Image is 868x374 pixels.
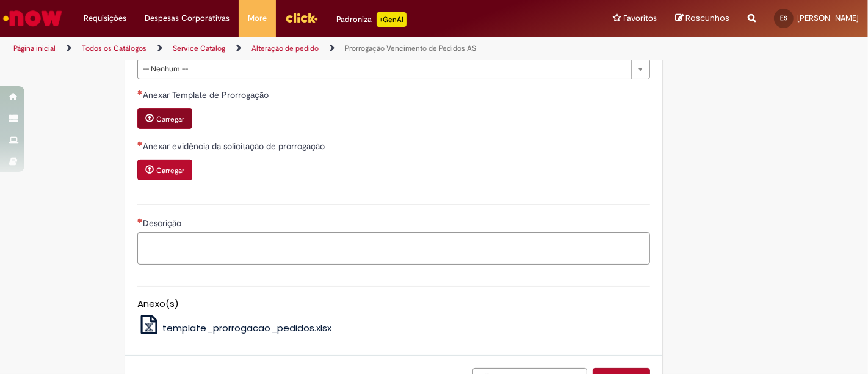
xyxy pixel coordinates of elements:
button: Carregar anexo de Anexar Template de Prorrogação Required [137,108,192,129]
span: More [248,12,267,24]
ul: Trilhas de página [9,37,570,60]
img: click_logo_yellow_360x200.png [285,9,318,27]
div: Padroniza [336,12,407,27]
small: Carregar [156,166,184,175]
a: Alteração de pedido [251,43,319,53]
span: Despesas Corporativas [145,12,230,24]
a: Rascunhos [675,13,729,24]
span: ES [780,14,787,22]
span: Favoritos [623,12,657,24]
span: Rascunhos [685,12,729,24]
a: Todos os Catálogos [82,43,146,53]
p: +GenAi [377,12,407,27]
span: template_prorrogacao_pedidos.xlsx [162,321,331,334]
a: Service Catalog [173,43,225,53]
textarea: Descrição [137,232,650,265]
h5: Anexo(s) [137,299,650,309]
img: ServiceNow [1,6,64,31]
button: Carregar anexo de Anexar evidência da solicitação de prorrogação Required [137,159,192,180]
span: Descrição [143,218,184,229]
span: Anexar Template de Prorrogação [143,89,271,100]
span: Necessários [137,141,143,146]
small: Carregar [156,114,184,124]
span: Necessários [137,218,143,223]
span: [PERSON_NAME] [797,13,859,23]
span: Anexar evidência da solicitação de prorrogação [143,141,327,152]
span: Necessários [137,90,143,95]
span: Requisições [84,12,126,24]
a: template_prorrogacao_pedidos.xlsx [137,321,332,334]
span: -- Nenhum -- [143,59,625,79]
a: Página inicial [13,43,56,53]
a: Prorrogação Vencimento de Pedidos AS [345,43,476,53]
